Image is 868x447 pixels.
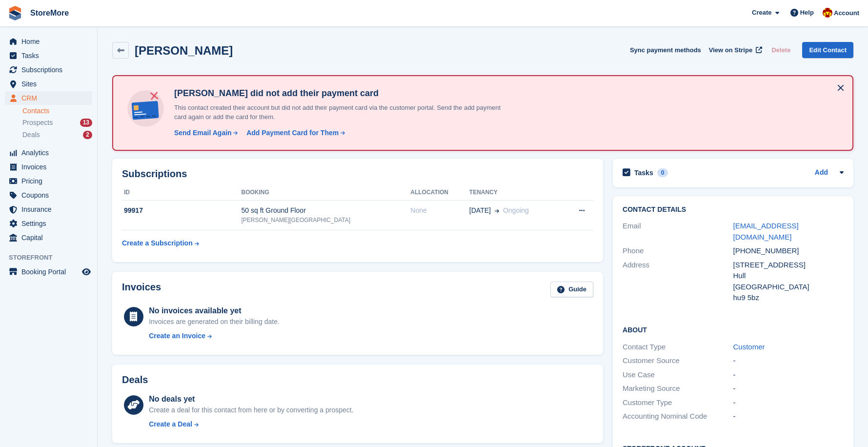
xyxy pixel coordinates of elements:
div: Phone [623,245,733,257]
a: menu [5,174,92,188]
div: - [733,355,844,366]
div: Create a Subscription [122,238,193,248]
div: No invoices available yet [149,305,280,317]
a: menu [5,231,92,244]
a: StoreMore [26,5,73,21]
div: [PHONE_NUMBER] [733,245,844,257]
th: Tenancy [469,185,562,201]
a: Preview store [81,266,92,278]
div: Add Payment Card for Them [246,128,339,138]
div: - [733,397,844,408]
h2: Invoices [122,282,161,298]
a: menu [5,49,92,62]
span: Account [834,8,859,18]
h4: [PERSON_NAME] did not add their payment card [170,88,512,99]
div: Address [623,260,733,304]
div: Send Email Again [174,128,232,138]
th: Allocation [410,185,469,201]
h2: About [623,325,844,334]
button: Delete [767,42,794,58]
h2: Contact Details [623,206,844,214]
div: Create a deal for this contact from here or by converting a prospect. [149,405,353,415]
img: stora-icon-8386f47178a22dfd0bd8f6a31ec36ba5ce8667c1dd55bd0f319d3a0aa187defe.svg [8,6,22,20]
img: no-card-linked-e7822e413c904bf8b177c4d89f31251c4716f9871600ec3ca5bfc59e148c83f4.svg [125,88,166,129]
div: 50 sq ft Ground Floor [242,205,411,216]
a: menu [5,63,92,77]
span: Help [800,8,814,18]
span: Subscriptions [21,63,80,77]
a: Prospects 13 [22,118,92,128]
a: Create an Invoice [149,331,280,341]
p: This contact created their account but did not add their payment card via the customer portal. Se... [170,103,512,122]
div: Create an Invoice [149,331,205,341]
h2: [PERSON_NAME] [135,44,233,57]
a: menu [5,91,92,105]
div: 99917 [122,205,242,216]
a: Customer [733,343,765,351]
span: Insurance [21,203,80,216]
h2: Deals [122,374,148,386]
div: - [733,383,844,394]
span: Prospects [22,118,53,127]
span: Capital [21,231,80,244]
div: Contact Type [623,342,733,353]
a: menu [5,265,92,279]
img: Store More Team [823,8,832,18]
a: menu [5,203,92,216]
div: [GEOGRAPHIC_DATA] [733,282,844,293]
span: Storefront [9,253,97,263]
div: Marketing Source [623,383,733,394]
div: - [733,411,844,422]
a: Add [815,167,828,179]
a: Add Payment Card for Them [242,128,346,138]
div: 0 [657,168,668,177]
div: 2 [83,131,92,139]
a: Create a Subscription [122,234,199,252]
a: Create a Deal [149,419,353,429]
div: Customer Type [623,397,733,408]
span: CRM [21,91,80,105]
a: menu [5,77,92,91]
div: [PERSON_NAME][GEOGRAPHIC_DATA] [242,216,411,224]
div: - [733,369,844,381]
h2: Tasks [634,168,653,177]
a: menu [5,146,92,160]
div: Create a Deal [149,419,192,429]
a: menu [5,217,92,230]
span: Deals [22,130,40,140]
div: hu9 5bz [733,292,844,304]
span: Pricing [21,174,80,188]
span: View on Stripe [709,45,752,55]
span: Home [21,35,80,48]
a: Deals 2 [22,130,92,140]
div: Hull [733,270,844,282]
a: menu [5,160,92,174]
a: Contacts [22,106,92,116]
div: [STREET_ADDRESS] [733,260,844,271]
span: Create [752,8,771,18]
div: Email [623,221,733,243]
span: Sites [21,77,80,91]
th: Booking [242,185,411,201]
a: Guide [550,282,593,298]
a: Edit Contact [802,42,853,58]
th: ID [122,185,242,201]
a: menu [5,35,92,48]
a: View on Stripe [705,42,764,58]
span: Booking Portal [21,265,80,279]
span: Tasks [21,49,80,62]
span: Ongoing [503,206,529,214]
span: Invoices [21,160,80,174]
div: None [410,205,469,216]
div: Accounting Nominal Code [623,411,733,422]
span: [DATE] [469,205,491,216]
div: Customer Source [623,355,733,366]
a: [EMAIL_ADDRESS][DOMAIN_NAME] [733,222,799,241]
div: Use Case [623,369,733,381]
div: Invoices are generated on their billing date. [149,317,280,327]
span: Settings [21,217,80,230]
div: No deals yet [149,393,353,405]
button: Sync payment methods [630,42,701,58]
h2: Subscriptions [122,168,593,180]
a: menu [5,188,92,202]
